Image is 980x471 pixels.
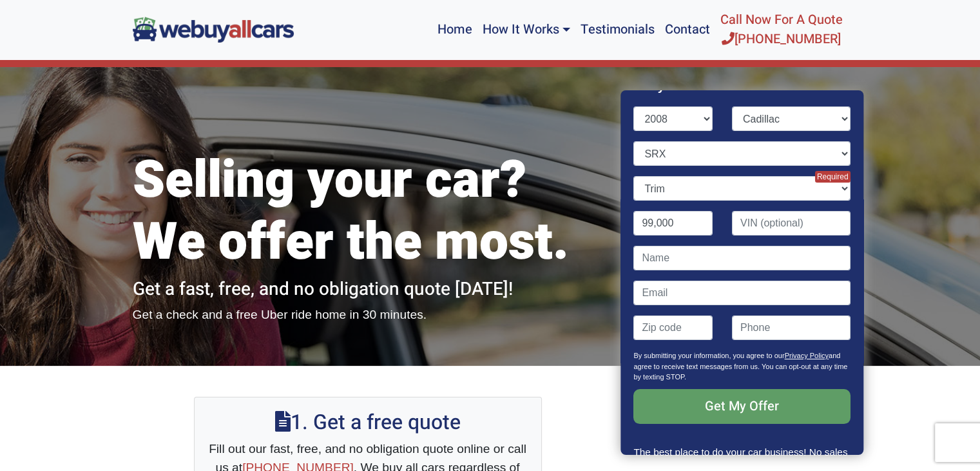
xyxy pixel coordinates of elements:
[477,5,575,54] a: How It Works
[432,5,477,54] a: Home
[133,150,603,274] h1: Selling your car? We offer the most.
[815,171,850,183] span: Required
[133,279,603,301] h2: Get a fast, free, and no obligation quote [DATE]!
[634,389,850,424] input: Get My Offer
[634,350,850,389] p: By submitting your information, you agree to our and agree to receive text messages from us. You ...
[660,5,715,54] a: Contact
[634,106,850,445] form: Contact form
[133,306,603,325] p: Get a check and a free Uber ride home in 30 minutes.
[575,5,660,54] a: Testimonials
[785,352,829,359] a: Privacy Policy
[133,17,294,42] img: We Buy All Cars in NJ logo
[715,5,848,54] a: Call Now For A Quote[PHONE_NUMBER]
[634,246,850,270] input: Name
[634,316,713,340] input: Zip code
[732,211,850,235] input: VIN (optional)
[634,211,713,235] input: Mileage
[207,410,528,435] h2: 1. Get a free quote
[732,316,850,340] input: Phone
[634,281,850,305] input: Email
